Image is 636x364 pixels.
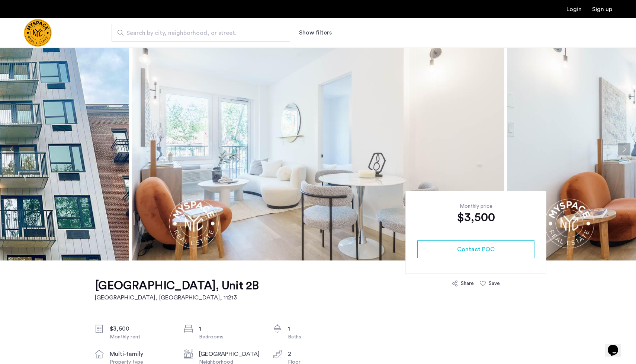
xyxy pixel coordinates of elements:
[489,280,500,287] div: Save
[288,324,350,333] div: 1
[288,350,350,358] div: 2
[461,280,474,287] div: Share
[417,240,534,258] button: button
[457,245,495,254] span: Contact POC
[592,6,612,12] a: Registration
[110,350,172,358] div: multi-family
[95,278,258,302] a: [GEOGRAPHIC_DATA], Unit 2B[GEOGRAPHIC_DATA], [GEOGRAPHIC_DATA], 11213
[110,324,172,333] div: $3,500
[132,38,504,260] img: apartment
[199,324,261,333] div: 1
[618,143,630,155] button: Next apartment
[112,24,290,42] input: Apartment Search
[199,333,261,341] div: Bedrooms
[417,210,534,225] div: $3,500
[566,6,582,12] a: Login
[605,334,629,357] iframe: chat widget
[417,203,534,210] div: Monthly price
[126,29,269,37] span: Search by city, neighborhood, or street.
[110,333,172,341] div: Monthly rent
[95,278,258,293] h1: [GEOGRAPHIC_DATA], Unit 2B
[288,333,350,341] div: Baths
[95,293,258,302] h2: [GEOGRAPHIC_DATA], [GEOGRAPHIC_DATA] , 11213
[6,143,18,155] button: Previous apartment
[24,19,52,47] img: logo
[24,19,52,47] a: Cazamio Logo
[299,28,332,37] button: Show or hide filters
[199,350,261,358] div: [GEOGRAPHIC_DATA]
